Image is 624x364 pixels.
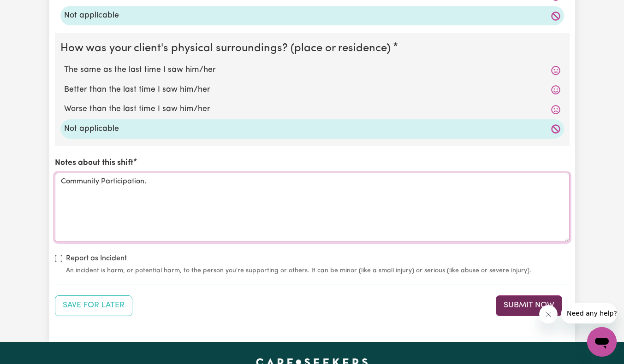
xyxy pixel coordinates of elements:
iframe: Button to launch messaging window [587,327,617,357]
button: Save your job report [55,295,132,316]
span: Need any help? [6,6,56,14]
iframe: Message from company [561,303,617,323]
label: Report as Incident [66,253,127,264]
textarea: Community Participation. [55,173,570,242]
label: The same as the last time I saw him/her [64,64,560,76]
label: Worse than the last time I saw him/her [64,103,560,115]
label: Not applicable [64,10,560,22]
iframe: Close message [539,305,558,323]
label: Not applicable [64,123,560,135]
button: Submit your job report [496,295,562,316]
small: An incident is harm, or potential harm, to the person you're supporting or others. It can be mino... [66,266,570,276]
label: Better than the last time I saw him/her [64,84,560,96]
label: Notes about this shift [55,157,133,169]
legend: How was your client's physical surroundings? (place or residence) [60,40,394,57]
